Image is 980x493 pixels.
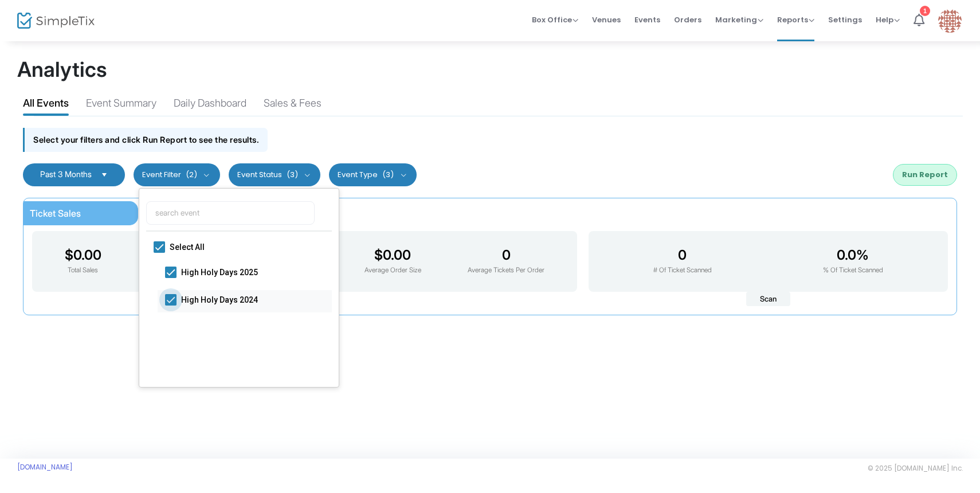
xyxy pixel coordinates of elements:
p: Average Tickets Per Order [468,265,544,276]
div: All Events [23,95,69,115]
p: Average Order Size [364,265,421,276]
h1: Analytics [17,57,963,82]
div: Daily Dashboard [174,95,246,115]
h3: 0 [468,247,544,263]
input: search event [146,201,315,225]
span: Past 3 Months [40,169,92,179]
span: Events [634,5,660,34]
div: Select your filters and click Run Report to see the results. [23,128,268,151]
button: Select [96,170,112,179]
span: High Holy Days 2024 [181,292,324,306]
p: # Of Ticket Scanned [653,265,712,276]
div: Event Summary [86,95,156,115]
span: Box Office [532,14,578,25]
span: Venues [592,5,621,34]
span: Select All [170,240,313,254]
span: Settings [828,5,862,34]
div: Sales & Fees [264,95,322,115]
span: Reports [777,14,814,25]
button: Run Report [893,164,957,186]
span: Orders [674,5,701,34]
div: 1 [920,6,930,16]
span: © 2025 [DOMAIN_NAME] Inc. [868,464,963,473]
h3: 0.0% [823,247,883,263]
span: (2) [186,170,197,179]
span: (3) [382,170,394,179]
span: (3) [287,170,298,179]
button: Event Type(3) [329,163,417,186]
p: % Of Ticket Scanned [823,265,883,276]
p: Total Sales [65,265,101,276]
h3: $0.00 [65,247,101,263]
span: Marketing [715,14,763,25]
span: Ticket Sales [30,208,81,219]
h3: 0 [653,247,712,263]
span: Help [876,14,900,25]
a: [DOMAIN_NAME] [17,463,73,472]
button: Event Status(3) [229,163,321,186]
span: High Holy Days 2025 [181,265,324,279]
h3: $0.00 [364,247,421,263]
span: Scan [746,292,790,307]
button: Event Filter(2) [134,163,220,186]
